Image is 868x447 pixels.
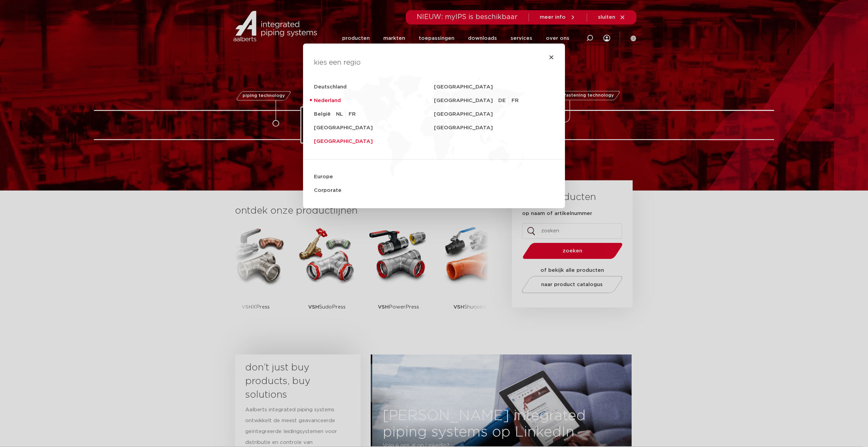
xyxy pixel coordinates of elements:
[434,107,554,121] a: [GEOGRAPHIC_DATA]
[549,54,554,60] a: Close
[314,80,434,94] a: Deutschland
[314,57,554,68] h4: kies een regio
[314,170,554,184] a: Europe
[314,184,554,197] a: Corporate
[314,94,434,107] a: Nederland
[498,97,509,105] a: DE
[314,121,434,135] a: [GEOGRAPHIC_DATA]
[434,94,498,107] a: [GEOGRAPHIC_DATA]
[349,110,356,118] a: FR
[314,80,554,197] nav: Menu
[498,94,524,107] ul: [GEOGRAPHIC_DATA]
[314,135,434,148] a: [GEOGRAPHIC_DATA]
[336,110,346,118] a: NL
[434,80,554,94] a: [GEOGRAPHIC_DATA]
[314,107,336,121] a: België
[434,121,554,135] a: [GEOGRAPHIC_DATA]
[512,97,521,105] a: FR
[336,107,356,121] ul: België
